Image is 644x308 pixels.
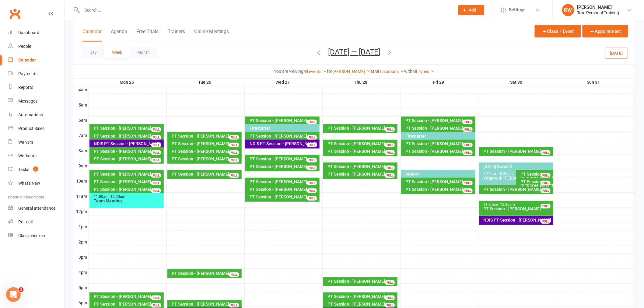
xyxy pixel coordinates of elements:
[94,134,163,138] div: PT Session - [PERSON_NAME]
[151,296,161,300] div: FULL
[520,172,552,180] div: PT Session - [PERSON_NAME]
[73,147,89,154] th: 8am
[250,187,319,191] div: PT Session - [PERSON_NAME]
[8,177,64,190] a: What's New
[322,79,400,86] th: Thu 28
[405,126,474,130] div: PT Session - [PERSON_NAME]
[151,303,161,308] div: FULL
[327,149,397,153] div: PT Session - [PERSON_NAME]
[94,172,163,176] div: PT Session - [PERSON_NAME]
[8,201,64,215] a: General attendance kiosk mode
[8,81,64,94] a: Reports
[151,143,161,147] div: FULL
[151,135,161,140] div: FULL
[405,149,474,153] div: PT Session - [PERSON_NAME]
[73,223,89,230] th: 1pm
[562,4,574,16] div: RW
[7,6,23,21] a: Clubworx
[463,188,473,193] div: FULL
[307,181,317,185] div: FULL
[509,3,526,17] span: Settings
[172,302,241,306] div: PT Session - [PERSON_NAME]
[605,47,628,58] button: [DATE]
[166,79,244,86] th: Tue 26
[328,48,380,56] button: [DATE] — [DATE]
[274,69,303,74] strong: You are viewing
[8,149,64,163] a: Workouts
[327,142,397,146] div: PT Session - [PERSON_NAME]
[405,172,474,176] div: AMRAP
[583,25,628,37] button: Appointment
[151,181,161,185] div: FULL
[577,10,619,16] div: True Personal Training
[307,196,317,201] div: FULL
[94,302,163,306] div: PT Session - [PERSON_NAME]
[463,143,473,147] div: FULL
[483,203,552,207] div: 11:30am
[307,120,317,124] div: FULL
[556,79,632,86] th: Sun 31
[94,199,163,203] div: Team Meeting
[463,150,473,155] div: FULL
[151,150,161,155] div: FULL
[82,29,102,42] button: Calendar
[520,180,552,188] div: PT Session - [PERSON_NAME]
[303,69,327,74] a: All events
[172,271,241,275] div: PT Session - [PERSON_NAME]
[541,219,551,224] div: FULL
[327,279,397,283] div: PT Session - [PERSON_NAME]
[172,134,241,138] div: PT Session - [PERSON_NAME]
[541,204,551,208] div: FULL
[18,85,33,90] div: Reports
[229,150,239,155] div: FULL
[8,40,64,53] a: People
[73,208,89,215] th: 12pm
[94,126,163,130] div: PT Session - [PERSON_NAME]
[73,116,89,124] th: 6am
[229,272,239,277] div: FULL
[483,172,546,176] div: 9:30am
[307,158,317,163] div: FULL
[136,29,159,42] button: Free Trials
[385,303,395,308] div: FULL
[385,166,395,170] div: FULL
[250,142,319,146] div: NDIS PT Session - [PERSON_NAME]
[80,6,450,14] input: Search...
[400,79,478,86] th: Fri 29
[73,86,89,93] th: 4am
[250,180,319,184] div: PT Session - [PERSON_NAME]
[405,187,474,191] div: PT Session - [PERSON_NAME]
[483,218,552,222] div: NDIS PT Session - [PERSON_NAME]
[8,122,64,135] a: Product Sales
[250,195,319,199] div: PT Session - [PERSON_NAME]
[229,135,239,140] div: FULL
[94,187,163,191] div: PT Session - [PERSON_NAME]
[18,206,55,211] div: General attendance
[541,188,551,193] div: FULL
[172,142,241,146] div: PT Session - [PERSON_NAME]
[478,79,556,86] th: Sat 30
[73,284,89,291] th: 5pm
[33,166,38,172] span: 7
[94,157,163,161] div: PT Session - [PERSON_NAME]
[8,53,64,67] a: Calendar
[73,253,89,261] th: 3pm
[18,140,33,145] div: Waivers
[483,207,552,211] div: PT Session - [PERSON_NAME]
[385,127,395,132] div: FULL
[469,8,477,12] span: Add
[194,29,229,42] button: Online Meetings
[8,229,64,243] a: Class kiosk mode
[18,112,43,117] div: Automations
[18,233,45,238] div: Class check-in
[307,166,317,170] div: FULL
[151,127,161,132] div: FULL
[229,173,239,178] div: FULL
[82,47,104,58] button: Day
[73,177,89,185] th: 10am
[250,126,319,130] div: Firestarter
[385,150,395,155] div: FULL
[229,158,239,163] div: FULL
[73,238,89,246] th: 2pm
[8,26,64,40] a: Dashboard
